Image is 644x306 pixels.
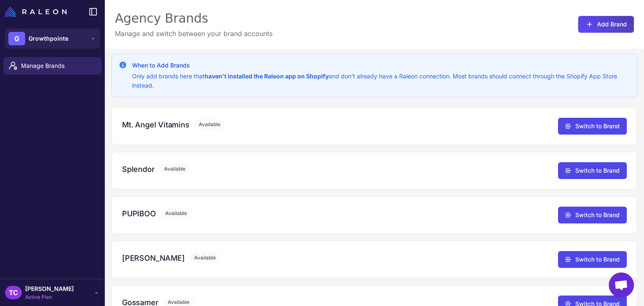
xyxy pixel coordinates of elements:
[195,119,225,130] span: Available
[190,252,220,263] span: Available
[609,272,634,298] a: Open chat
[115,29,273,39] p: Manage and switch between your brand accounts
[161,208,191,219] span: Available
[205,73,329,80] strong: haven't installed the Raleon app on Shopify
[29,34,68,43] span: Growthpointe
[558,251,627,268] button: Switch to Brand
[3,57,101,75] a: Manage Brands
[25,293,74,301] span: Active Plan
[8,32,25,45] div: G
[578,16,634,33] button: Add Brand
[122,208,156,219] h3: PUPIBOO
[122,163,155,175] h3: Splendor
[25,284,74,293] span: [PERSON_NAME]
[558,118,627,135] button: Switch to Brand
[115,10,273,27] div: Agency Brands
[558,207,627,223] button: Switch to Brand
[5,286,22,299] div: TC
[21,61,95,70] span: Manage Brands
[132,72,630,90] p: Only add brands here that and don't already have a Raleon connection. Most brands should connect ...
[5,7,67,17] img: Raleon Logo
[122,119,190,130] h3: Mt. Angel Vitamins
[5,29,100,49] button: GGrowthpointe
[558,162,627,179] button: Switch to Brand
[122,252,185,264] h3: [PERSON_NAME]
[160,163,190,174] span: Available
[132,61,630,70] h3: When to Add Brands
